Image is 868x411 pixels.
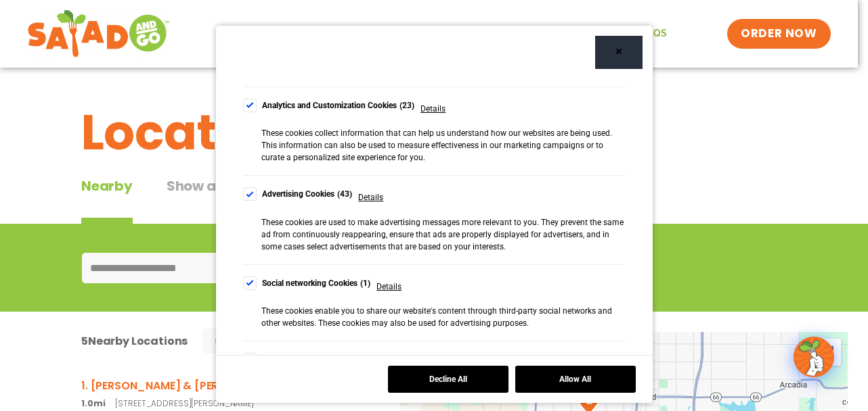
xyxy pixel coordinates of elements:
[360,276,370,290] div: 1
[399,99,414,112] div: 23
[261,127,626,164] div: These cookies collect information that can help us understand how our websites are being used. Th...
[261,216,626,253] div: These cookies are used to make advertising messages more relevant to you. They prevent the same a...
[358,191,383,204] span: Details
[388,366,508,393] button: Decline All
[262,353,355,366] div: Unclassified Cookies
[340,353,355,366] div: 25
[515,366,636,393] button: Allow All
[420,102,446,116] span: Details
[337,187,352,201] div: 43
[262,187,353,201] div: Advertising Cookies
[262,276,371,290] div: Social networking Cookies
[376,280,402,293] span: Details
[595,36,643,69] button: Close
[262,99,415,112] div: Analytics and Customization Cookies
[261,305,626,329] div: These cookies enable you to share our website's content through third-party social networks and o...
[216,26,653,403] div: Cookie Consent Preferences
